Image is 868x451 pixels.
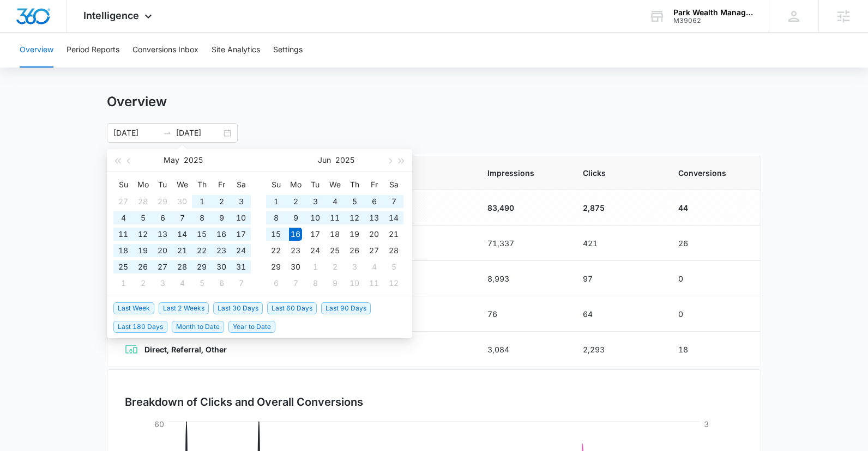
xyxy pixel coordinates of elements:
[136,260,149,273] div: 26
[345,226,364,242] td: 2025-06-19
[704,419,709,429] tspan: 3
[348,260,361,273] div: 3
[228,321,275,333] span: Year to Date
[192,259,212,275] td: 2025-05-29
[570,261,665,296] td: 97
[367,244,381,257] div: 27
[172,210,192,226] td: 2025-05-07
[153,259,172,275] td: 2025-05-27
[364,275,384,291] td: 2025-07-11
[212,176,231,193] th: Fr
[136,195,149,208] div: 28
[113,259,133,275] td: 2025-05-25
[213,302,263,314] span: Last 30 Days
[305,242,325,259] td: 2025-06-24
[325,275,345,291] td: 2025-07-09
[325,193,345,210] td: 2025-06-04
[286,259,305,275] td: 2025-06-30
[269,211,282,224] div: 8
[289,195,302,208] div: 2
[176,260,189,273] div: 28
[133,210,153,226] td: 2025-05-05
[286,242,305,259] td: 2025-06-23
[212,193,231,210] td: 2025-05-02
[215,277,228,290] div: 6
[335,149,354,171] button: 2025
[305,193,325,210] td: 2025-06-03
[156,195,169,208] div: 29
[289,260,302,273] div: 30
[266,242,286,259] td: 2025-06-22
[156,244,169,257] div: 20
[163,129,172,137] span: to
[673,17,753,25] div: account id
[474,225,570,261] td: 71,337
[67,33,119,68] button: Period Reports
[212,242,231,259] td: 2025-05-23
[309,260,322,273] div: 1
[348,244,361,257] div: 26
[348,228,361,241] div: 19
[231,259,251,275] td: 2025-05-31
[234,244,248,257] div: 24
[212,259,231,275] td: 2025-05-30
[156,211,169,224] div: 6
[117,260,130,273] div: 25
[364,176,384,193] th: Fr
[234,277,248,290] div: 7
[212,210,231,226] td: 2025-05-09
[384,259,403,275] td: 2025-07-05
[387,211,400,224] div: 14
[176,277,189,290] div: 4
[159,302,209,314] span: Last 2 Weeks
[345,176,364,193] th: Th
[384,193,403,210] td: 2025-06-07
[328,195,341,208] div: 4
[184,149,203,171] button: 2025
[384,242,403,259] td: 2025-06-28
[133,226,153,242] td: 2025-05-12
[305,275,325,291] td: 2025-07-08
[113,302,154,314] span: Last Week
[384,226,403,242] td: 2025-06-21
[266,210,286,226] td: 2025-06-08
[673,8,753,17] div: account name
[348,277,361,290] div: 10
[125,394,363,410] h3: Breakdown of Clicks and Overall Conversions
[387,244,400,257] div: 28
[367,260,381,273] div: 4
[364,259,384,275] td: 2025-07-04
[266,259,286,275] td: 2025-06-29
[234,260,248,273] div: 31
[172,193,192,210] td: 2025-04-30
[325,242,345,259] td: 2025-06-25
[153,210,172,226] td: 2025-05-06
[325,226,345,242] td: 2025-06-18
[384,210,403,226] td: 2025-06-14
[133,259,153,275] td: 2025-05-26
[487,167,557,179] span: Impressions
[117,228,130,241] div: 11
[215,211,228,224] div: 9
[234,195,248,208] div: 3
[309,195,322,208] div: 3
[136,228,149,241] div: 12
[678,167,743,179] span: Conversions
[231,176,251,193] th: Sa
[133,193,153,210] td: 2025-04-28
[474,296,570,332] td: 76
[172,275,192,291] td: 2025-06-04
[176,228,189,241] div: 14
[154,419,164,429] tspan: 60
[215,260,228,273] div: 30
[289,228,302,241] div: 16
[117,211,130,224] div: 4
[113,275,133,291] td: 2025-06-01
[117,244,130,257] div: 18
[305,259,325,275] td: 2025-07-01
[195,228,208,241] div: 15
[195,260,208,273] div: 29
[665,261,761,296] td: 0
[325,176,345,193] th: We
[172,176,192,193] th: We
